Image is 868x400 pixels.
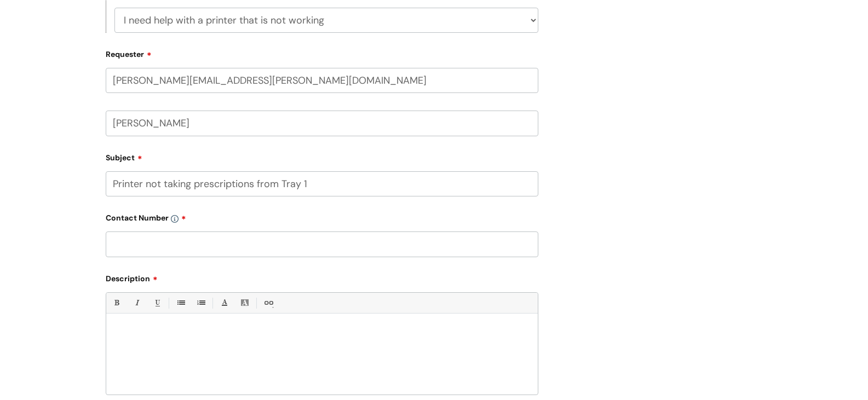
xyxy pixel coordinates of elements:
[238,296,251,310] a: Back Color
[106,270,538,283] label: Description
[217,296,231,310] a: Font Color
[106,111,538,136] input: Your Name
[110,296,123,310] a: Bold (Ctrl-B)
[150,296,164,310] a: Underline(Ctrl-U)
[130,296,143,310] a: Italic (Ctrl-I)
[261,296,275,310] a: Link
[171,215,179,223] img: info-icon.svg
[106,46,538,59] label: Requester
[106,149,538,163] label: Subject
[106,210,538,223] label: Contact Number
[194,296,208,310] a: 1. Ordered List (Ctrl-Shift-8)
[174,296,187,310] a: • Unordered List (Ctrl-Shift-7)
[106,68,538,93] input: Email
